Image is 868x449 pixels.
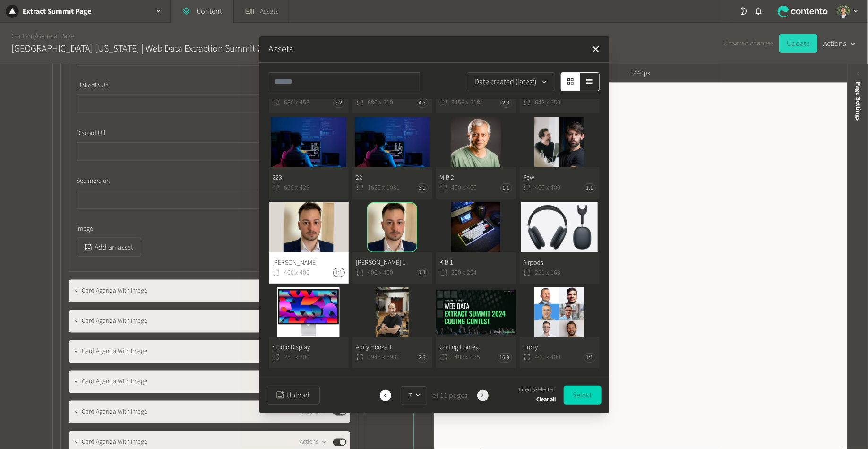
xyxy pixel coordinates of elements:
[401,386,427,405] button: 7
[269,42,293,56] button: Assets
[267,386,320,405] button: Upload
[467,72,555,91] button: Date created (latest)
[564,386,602,405] button: Select
[431,390,468,401] span: of 11 pages
[537,394,556,406] button: Clear all
[518,386,556,394] span: 1 items selected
